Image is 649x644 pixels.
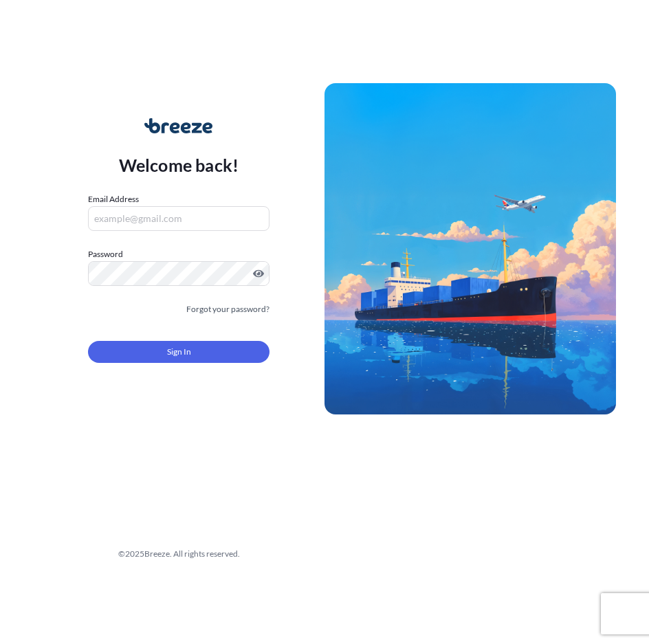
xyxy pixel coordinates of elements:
[88,341,269,363] button: Sign In
[253,268,264,279] button: Show password
[186,302,269,316] a: Forgot your password?
[88,247,269,261] label: Password
[88,192,139,206] label: Email Address
[167,345,191,359] span: Sign In
[119,154,239,176] p: Welcome back!
[88,206,269,231] input: example@gmail.com
[33,547,324,561] div: © 2025 Breeze. All rights reserved.
[324,83,616,414] img: Ship illustration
